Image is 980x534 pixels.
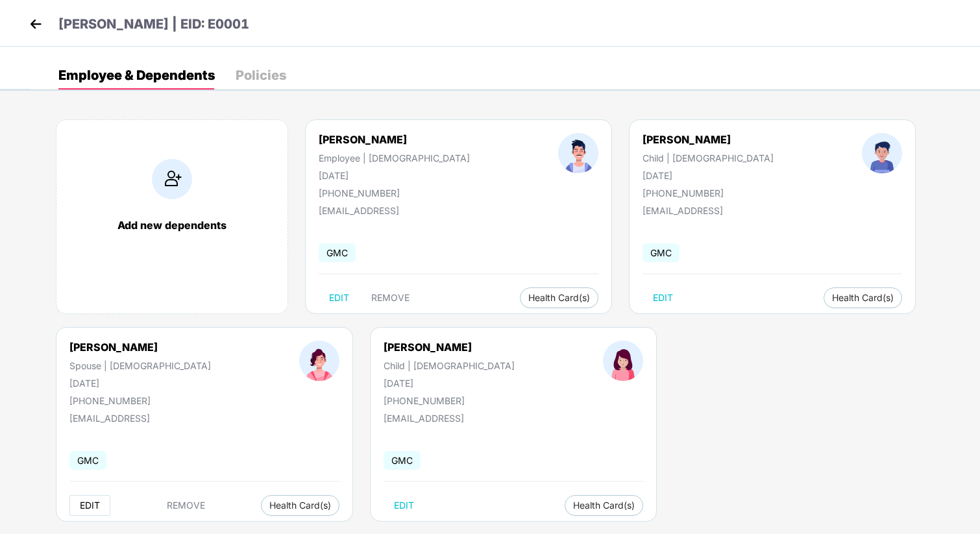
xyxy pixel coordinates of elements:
[261,495,339,516] button: Health Card(s)
[269,502,331,509] span: Health Card(s)
[69,341,211,354] div: [PERSON_NAME]
[319,170,470,181] div: [DATE]
[643,133,774,146] div: [PERSON_NAME]
[384,395,515,406] div: [PHONE_NUMBER]
[156,495,215,516] button: REMOVE
[58,69,215,82] div: Employee & Dependents
[319,188,470,199] div: [PHONE_NUMBER]
[69,395,211,406] div: [PHONE_NUMBER]
[319,287,360,308] button: EDIT
[565,495,643,516] button: Health Card(s)
[824,287,902,308] button: Health Card(s)
[69,451,106,470] span: GMC
[643,188,774,199] div: [PHONE_NUMBER]
[329,293,349,303] span: EDIT
[361,287,420,308] button: REMOVE
[69,219,275,232] div: Add new dependents
[167,500,205,511] span: REMOVE
[384,341,515,354] div: [PERSON_NAME]
[319,133,470,146] div: [PERSON_NAME]
[384,378,515,389] div: [DATE]
[80,500,100,511] span: EDIT
[69,495,110,516] button: EDIT
[862,133,902,173] img: profileImage
[384,413,513,424] div: [EMAIL_ADDRESS]
[58,14,249,34] p: [PERSON_NAME] | EID: E0001
[152,159,192,199] img: addIcon
[832,295,894,301] span: Health Card(s)
[653,293,673,303] span: EDIT
[643,170,774,181] div: [DATE]
[319,152,470,164] div: Employee | [DEMOGRAPHIC_DATA]
[643,243,680,262] span: GMC
[603,341,643,381] img: profileImage
[236,69,286,82] div: Policies
[520,287,598,308] button: Health Card(s)
[26,14,45,34] img: back
[319,243,356,262] span: GMC
[643,152,774,164] div: Child | [DEMOGRAPHIC_DATA]
[384,451,421,470] span: GMC
[643,205,772,216] div: [EMAIL_ADDRESS]
[299,341,339,381] img: profileImage
[69,413,199,424] div: [EMAIL_ADDRESS]
[394,500,414,511] span: EDIT
[319,205,448,216] div: [EMAIL_ADDRESS]
[558,133,598,173] img: profileImage
[384,360,515,371] div: Child | [DEMOGRAPHIC_DATA]
[371,293,410,303] span: REMOVE
[69,378,211,389] div: [DATE]
[384,495,424,516] button: EDIT
[573,502,635,509] span: Health Card(s)
[69,360,211,371] div: Spouse | [DEMOGRAPHIC_DATA]
[643,287,683,308] button: EDIT
[528,295,590,301] span: Health Card(s)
